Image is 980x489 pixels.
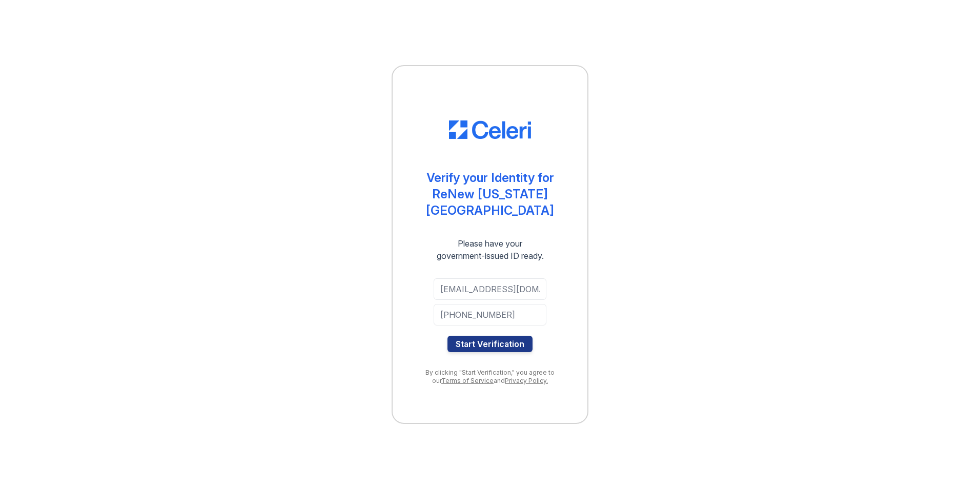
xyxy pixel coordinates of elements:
[449,120,531,139] img: CE_Logo_Blue-a8612792a0a2168367f1c8372b55b34899dd931a85d93a1a3d3e32e68fde9ad4.png
[413,170,567,219] div: Verify your Identity for ReNew [US_STATE][GEOGRAPHIC_DATA]
[447,336,533,352] button: Start Verification
[413,369,567,385] div: By clicking "Start Verification," you agree to our and
[441,377,494,384] a: Terms of Service
[434,304,546,325] input: Phone
[418,237,562,262] div: Please have your government-issued ID ready.
[505,377,548,384] a: Privacy Policy.
[434,278,546,300] input: Email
